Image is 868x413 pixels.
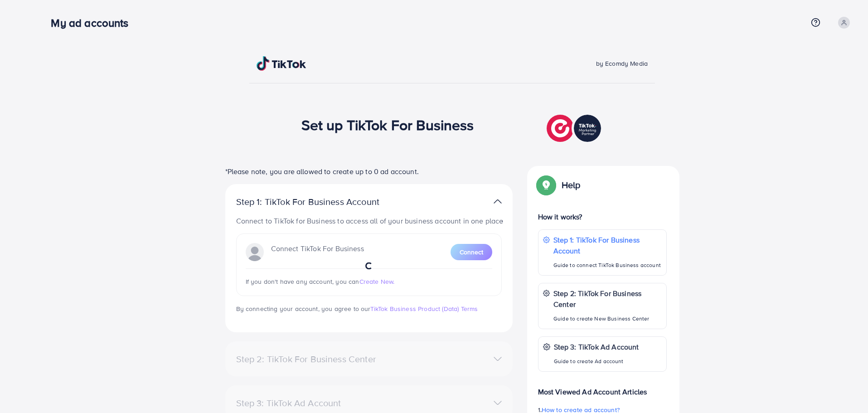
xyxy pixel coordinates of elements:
p: Guide to create Ad account [554,356,639,367]
h3: My ad accounts [51,16,136,29]
p: Step 1: TikTok For Business Account [553,234,662,256]
span: by Ecomdy Media [596,59,648,68]
p: Most Viewed Ad Account Articles [538,379,667,397]
p: Step 3: TikTok Ad Account [554,341,639,352]
img: TikTok partner [494,195,502,208]
p: Help [562,180,581,190]
p: Guide to create New Business Center [553,313,662,324]
p: Step 2: TikTok For Business Center [553,288,662,310]
p: *Please note, you are allowed to create up to 0 ad account. [225,166,513,177]
p: How it works? [538,211,667,222]
img: TikTok [257,56,306,71]
p: Guide to connect TikTok Business account [553,260,662,271]
img: Popup guide [538,177,554,193]
img: TikTok partner [547,112,603,144]
h1: Set up TikTok For Business [301,116,474,133]
p: Step 1: TikTok For Business Account [236,196,408,207]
